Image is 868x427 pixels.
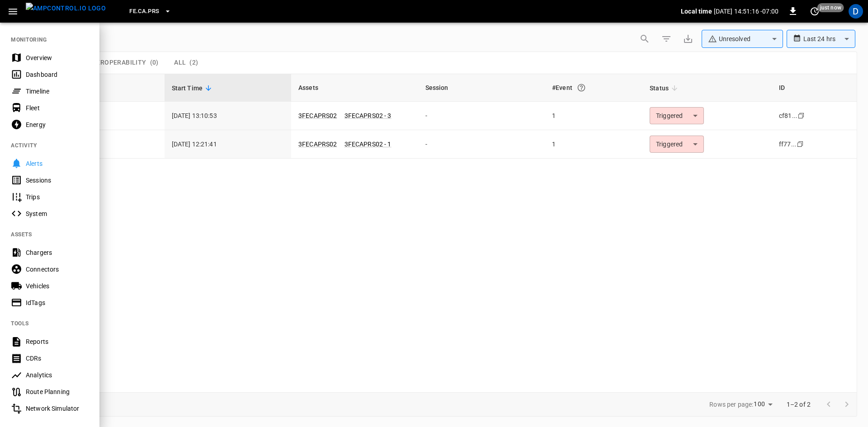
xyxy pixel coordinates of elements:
[26,53,89,62] div: Overview
[26,404,89,413] div: Network Simulator
[26,3,106,14] img: ampcontrol.io logo
[26,192,89,202] div: Trips
[26,248,89,257] div: Chargers
[681,7,712,16] p: Local time
[26,337,89,346] div: Reports
[26,120,89,129] div: Energy
[26,87,89,96] div: Timeline
[26,371,89,380] div: Analytics
[26,209,89,218] div: System
[26,103,89,113] div: Fleet
[26,282,89,291] div: Vehicles
[26,298,89,307] div: IdTags
[849,4,863,19] div: profile-icon
[26,176,89,185] div: Sessions
[714,7,778,16] p: [DATE] 14:51:16 -07:00
[26,70,89,79] div: Dashboard
[26,387,89,396] div: Route Planning
[817,3,844,12] span: just now
[129,6,159,17] span: FE.CA.PRS
[807,4,822,19] button: set refresh interval
[26,265,89,274] div: Connectors
[26,354,89,363] div: CDRs
[26,159,89,168] div: Alerts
